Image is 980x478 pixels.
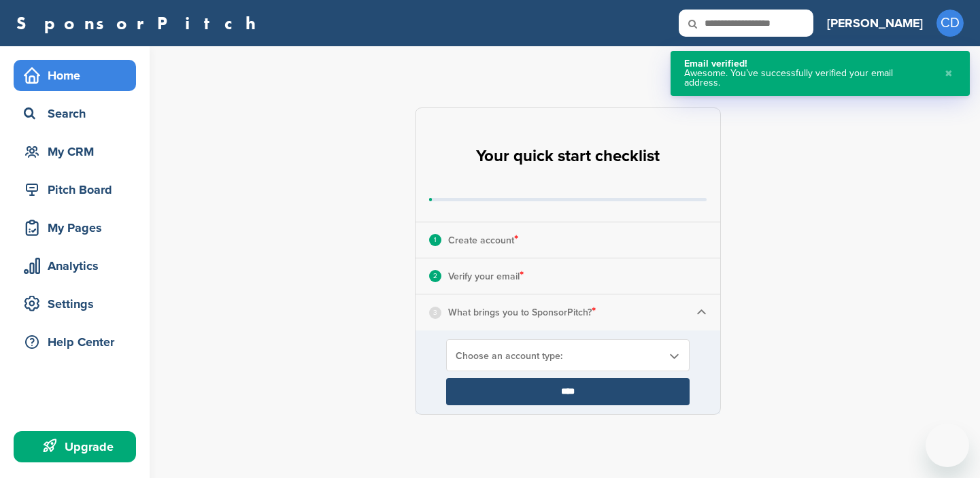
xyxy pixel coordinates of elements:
[827,8,923,38] a: [PERSON_NAME]
[14,60,136,91] a: Home
[20,292,136,316] div: Settings
[941,59,956,88] button: Close
[20,63,136,88] div: Home
[20,216,136,240] div: My Pages
[448,267,524,285] p: Verify your email
[14,326,136,358] a: Help Center
[14,98,136,129] a: Search
[696,307,707,318] img: Checklist arrow 1
[448,303,596,321] p: What brings you to SponsorPitch?
[20,177,136,202] div: Pitch Board
[16,14,265,32] a: SponsorPitch
[936,10,964,37] span: CD
[429,307,441,319] div: 3
[20,101,136,126] div: Search
[14,174,136,205] a: Pitch Board
[926,424,969,467] iframe: Button to launch messaging window
[14,288,136,320] a: Settings
[14,431,136,462] a: Upgrade
[476,141,660,171] h2: Your quick start checklist
[14,250,136,281] a: Analytics
[20,254,136,278] div: Analytics
[827,14,923,33] h3: [PERSON_NAME]
[684,59,931,69] div: Email verified!
[684,69,931,88] div: Awesome. You’ve successfully verified your email address.
[429,270,441,282] div: 2
[14,136,136,167] a: My CRM
[456,350,662,362] span: Choose an account type:
[20,330,136,354] div: Help Center
[448,231,518,249] p: Create account
[14,212,136,243] a: My Pages
[20,434,136,459] div: Upgrade
[429,234,441,246] div: 1
[20,139,136,164] div: My CRM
